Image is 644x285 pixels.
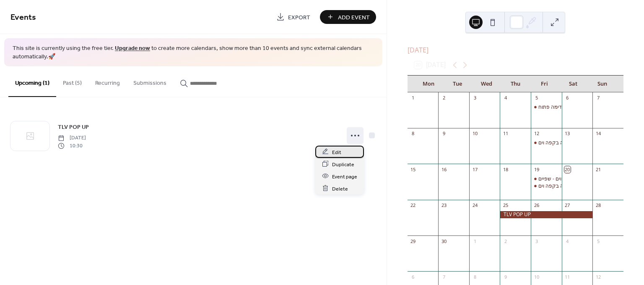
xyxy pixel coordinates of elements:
[127,66,173,96] button: Submissions
[531,139,562,146] div: מכירה בקפה וים
[533,238,540,244] div: 3
[538,183,574,190] div: מכירה בקפה וים
[115,43,150,54] a: Upgrade now
[441,131,447,137] div: 9
[502,166,509,173] div: 18
[533,95,540,101] div: 5
[332,148,341,157] span: Edit
[58,122,89,132] a: TLV POP UP
[531,104,562,111] div: הסטודיו בקדימה פתוח
[595,131,601,137] div: 14
[595,238,601,244] div: 5
[441,166,447,173] div: 16
[332,184,348,193] span: Delete
[595,95,601,101] div: 7
[564,238,571,244] div: 4
[501,76,530,92] div: Thu
[530,76,559,92] div: Fri
[564,274,571,280] div: 11
[564,131,571,137] div: 13
[538,104,587,111] div: הסטודיו בקדימה פתוח
[320,10,376,24] button: Add Event
[288,13,310,22] span: Export
[500,211,592,218] div: TLV POP UP
[8,66,56,97] button: Upcoming (1)
[13,44,374,61] span: This site is currently using the free tier. to create more calendars, show more than 10 events an...
[502,95,509,101] div: 4
[472,131,478,137] div: 10
[338,13,370,22] span: Add Event
[472,95,478,101] div: 3
[595,274,601,280] div: 12
[588,76,617,92] div: Sun
[443,76,472,92] div: Tue
[502,131,509,137] div: 11
[559,76,588,92] div: Sat
[441,238,447,244] div: 30
[502,274,509,280] div: 9
[332,160,354,169] span: Duplicate
[441,274,447,280] div: 7
[531,175,562,183] div: מכירה בקפה וים - שפיים
[533,131,540,137] div: 12
[538,175,591,183] div: מכירה בקפה וים - שפיים
[595,202,601,209] div: 28
[502,202,509,209] div: 25
[533,202,540,209] div: 26
[410,238,416,244] div: 29
[472,274,478,280] div: 8
[88,66,127,96] button: Recurring
[410,95,416,101] div: 1
[533,166,540,173] div: 19
[408,45,623,55] div: [DATE]
[564,95,571,101] div: 6
[270,10,317,24] a: Export
[56,66,88,96] button: Past (5)
[58,123,89,132] span: TLV POP UP
[502,238,509,244] div: 2
[538,139,574,146] div: מכירה בקפה וים
[410,131,416,137] div: 8
[441,95,447,101] div: 2
[472,202,478,209] div: 24
[10,9,36,26] span: Events
[472,238,478,244] div: 1
[472,166,478,173] div: 17
[332,172,357,181] span: Event page
[472,76,501,92] div: Wed
[564,166,571,173] div: 20
[410,202,416,209] div: 22
[531,183,562,190] div: מכירה בקפה וים
[410,274,416,280] div: 6
[414,76,443,92] div: Mon
[410,166,416,173] div: 15
[564,202,571,209] div: 27
[595,166,601,173] div: 21
[58,134,86,142] span: [DATE]
[441,202,447,209] div: 23
[58,142,86,149] span: 10:30
[533,274,540,280] div: 10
